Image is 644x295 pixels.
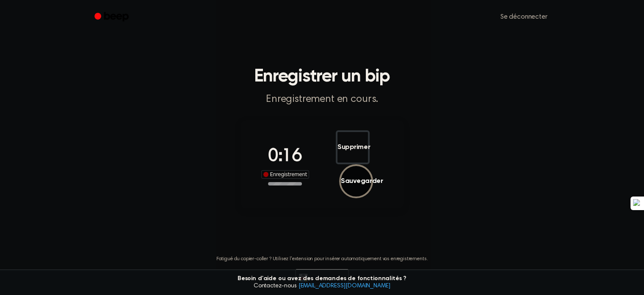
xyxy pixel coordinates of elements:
font: Enregistrement en cours. [266,94,378,104]
button: Supprimer l'enregistrement audio [336,130,370,164]
a: [EMAIL_ADDRESS][DOMAIN_NAME] [299,283,391,289]
font: Fatigué du copier-coller ? Utilisez l'extension pour insérer automatiquement vos enregistrements. [216,256,428,261]
a: Se déconnecter [492,7,556,27]
font: Sauvegarder [341,178,383,185]
font: Contactez-nous [254,283,297,289]
font: 0:16 [268,148,302,166]
font: Enregistrer un bip [254,68,390,86]
font: Supprimer [337,144,370,151]
font: Besoin d'aide ou avez des demandes de fonctionnalités ? [238,275,406,281]
a: Bip [88,9,136,25]
font: Enregistrement [270,171,307,177]
font: Se déconnecter [500,14,547,20]
button: Enregistrer l'enregistrement audio [339,164,373,198]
